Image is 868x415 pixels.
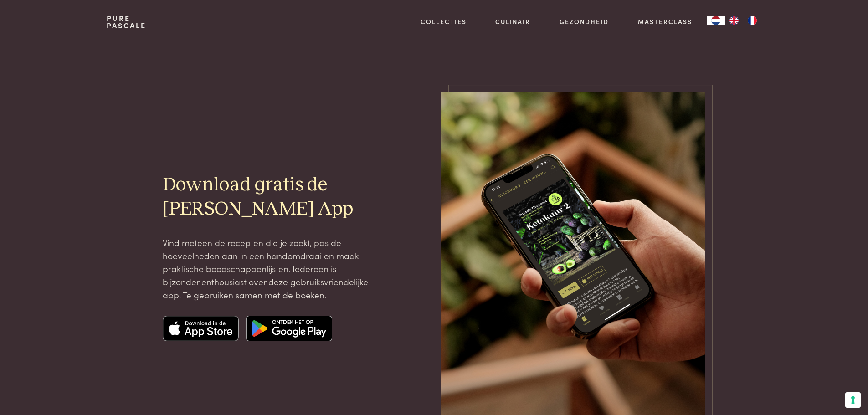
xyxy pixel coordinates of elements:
[707,16,725,25] div: Language
[495,17,530,26] a: Culinair
[163,173,371,221] h2: Download gratis de [PERSON_NAME] App
[246,316,332,341] img: Google app store
[163,316,239,341] img: Apple app store
[725,16,743,25] a: EN
[845,392,861,408] button: Uw voorkeuren voor toestemming voor trackingtechnologieën
[560,17,609,26] a: Gezondheid
[421,17,467,26] a: Collecties
[725,16,761,25] ul: Language list
[107,15,146,29] a: PurePascale
[743,16,761,25] a: FR
[638,17,692,26] a: Masterclass
[163,236,371,301] p: Vind meteen de recepten die je zoekt, pas de hoeveelheden aan in een handomdraai en maak praktisc...
[707,16,725,25] a: NL
[707,16,761,25] aside: Language selected: Nederlands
